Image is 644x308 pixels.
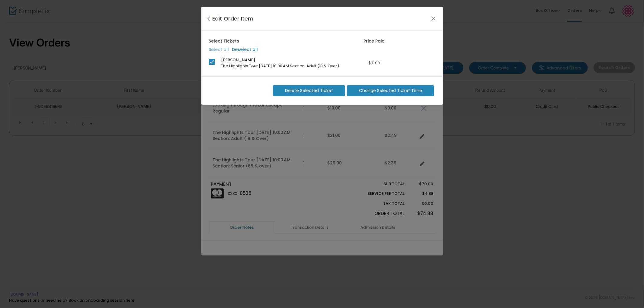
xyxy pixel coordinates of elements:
span: Delete Selected Ticket [285,87,333,94]
label: Price Paid [364,38,385,44]
label: Select all [209,46,229,53]
i: Close [207,16,211,22]
h4: Edit Order Item [213,14,254,23]
button: Close [429,14,437,22]
span: [PERSON_NAME] [221,57,255,63]
span: The Highlights Tour [DATE] 10:00 AM Section: Adult (18 & Over) [221,63,339,69]
label: Select Tickets [209,38,239,44]
div: $31.00 [356,60,393,66]
span: Change Selected Ticket Time [359,87,422,94]
label: Deselect all [232,46,258,53]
